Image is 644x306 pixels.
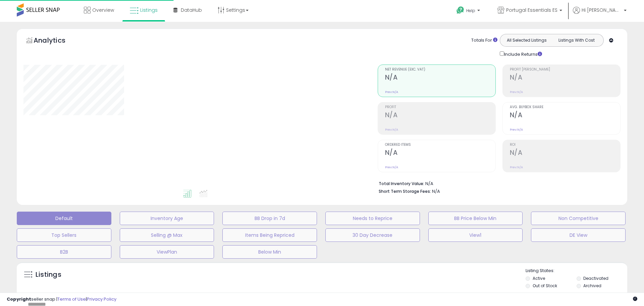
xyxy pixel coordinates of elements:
span: Avg. Buybox Share [510,105,620,109]
h2: N/A [385,111,495,120]
span: Overview [92,7,114,13]
div: Include Returns [495,50,550,58]
button: Below Min [222,245,317,259]
button: Inventory Age [120,212,214,225]
button: Non Competitive [531,212,626,225]
button: Default [17,212,111,225]
h2: N/A [510,149,620,158]
a: Help [451,1,487,22]
b: Short Term Storage Fees: [379,188,431,194]
b: Total Inventory Value: [379,181,424,186]
span: Hi [PERSON_NAME] [582,7,622,13]
small: Prev: N/A [385,90,398,94]
button: B2B [17,245,111,259]
strong: Copyright [7,296,31,302]
h2: N/A [385,149,495,158]
small: Prev: N/A [510,128,523,132]
div: Totals For [471,37,497,44]
button: BB Drop in 7d [222,212,317,225]
span: Portugal Essentials ES [506,7,557,13]
button: Items Being Repriced [222,228,317,242]
h2: N/A [510,74,620,83]
a: Hi [PERSON_NAME] [573,7,627,22]
span: Net Revenue (Exc. VAT) [385,68,495,72]
span: Help [466,8,475,13]
h2: N/A [385,74,495,83]
button: 30 Day Decrease [325,228,420,242]
button: Selling @ Max [120,228,214,242]
h2: N/A [510,111,620,120]
i: Get Help [456,6,465,14]
button: Listings With Cost [551,36,601,45]
button: All Selected Listings [502,36,552,45]
small: Prev: N/A [510,165,523,169]
button: BB Price Below Min [428,212,523,225]
span: Profit [PERSON_NAME] [510,68,620,72]
button: View1 [428,228,523,242]
button: DE View [531,228,626,242]
small: Prev: N/A [510,90,523,94]
button: Needs to Reprice [325,212,420,225]
h5: Analytics [34,36,78,47]
small: Prev: N/A [385,165,398,169]
div: seller snap | | [7,296,116,303]
span: Ordered Items [385,143,495,147]
li: N/A [379,179,615,187]
span: ROI [510,143,620,147]
span: N/A [432,188,440,194]
span: Listings [140,7,158,13]
button: ViewPlan [120,245,214,259]
span: DataHub [181,7,202,13]
small: Prev: N/A [385,128,398,132]
button: Top Sellers [17,228,111,242]
span: Profit [385,105,495,109]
